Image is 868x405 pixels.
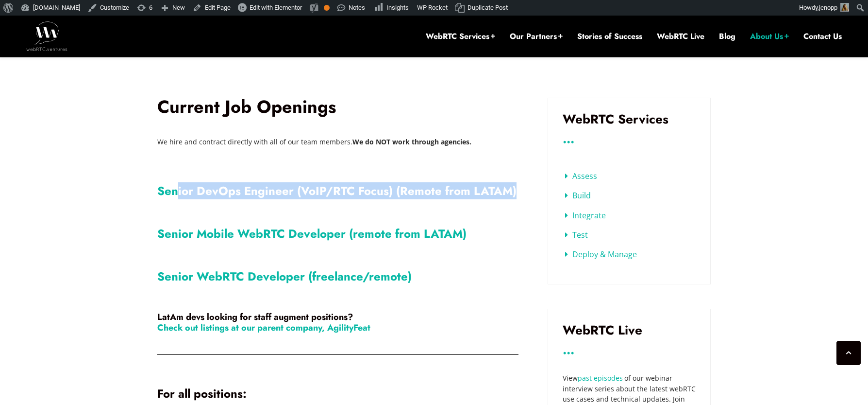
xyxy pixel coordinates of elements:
h3: ... [563,346,696,353]
a: Blog [719,31,735,42]
a: Assess [565,171,597,181]
h2: Current Job Openings [157,98,518,115]
a: Contact Us [803,31,842,42]
a: Senior DevOps Engineer (VoIP/RTC Focus) (Remote from LATAM) [157,182,517,199]
a: Test [565,229,588,240]
h3: WebRTC Live [563,324,696,336]
a: Check out listings at our parent company, AgilityFeat [157,321,370,334]
div: OK [324,5,330,11]
a: Senior Mobile WebRTC Developer (remote from LATAM) [157,225,467,242]
b: We do NOT work through agencies. [352,137,471,146]
span: Edit with Elementor [250,4,302,11]
a: About Us [750,31,789,42]
h3: WebRTC Services [563,113,696,125]
h3: ... [563,135,696,142]
span: Insights [386,4,409,11]
a: Senior WebRTC Developer (freelance/remote) [157,268,412,285]
h5: LatAm devs looking for staff augment positions? [157,312,518,333]
a: Our Partners [510,31,563,42]
span: jenopp [819,4,837,11]
a: WebRTC Live [657,31,704,42]
a: Integrate [565,210,606,221]
p: We hire and contract directly with all of our team members. [157,135,518,149]
img: WebRTC.ventures [26,21,67,51]
a: Build [565,190,591,201]
a: WebRTC Services [426,31,495,42]
a: past episodes [578,373,623,383]
a: Deploy & Manage [565,249,637,260]
a: Stories of Success [577,31,642,42]
h4: For all positions: [157,387,518,401]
